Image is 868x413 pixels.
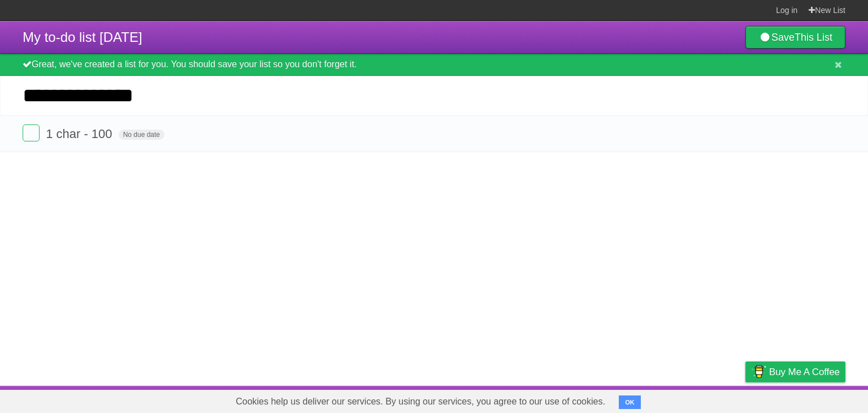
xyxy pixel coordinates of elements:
[632,389,678,410] a: Developers
[751,362,766,381] img: Buy me a coffee
[46,127,115,141] span: 1 char - 100
[745,362,845,382] a: Buy me a coffee
[595,389,619,410] a: About
[731,389,760,410] a: Privacy
[224,390,617,413] span: Cookies help us deliver our services. By using our services, you agree to our use of cookies.
[619,395,641,409] button: OK
[23,124,40,141] label: Done
[795,32,832,43] b: This List
[23,29,142,45] span: My to-do list [DATE]
[692,389,717,410] a: Terms
[769,362,840,382] span: Buy me a coffee
[119,130,164,140] span: No due date
[745,26,845,49] a: SaveThis List
[774,389,845,410] a: Suggest a feature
